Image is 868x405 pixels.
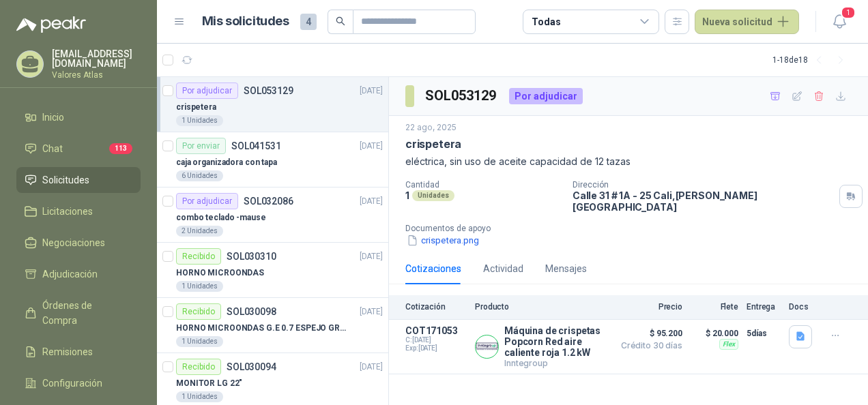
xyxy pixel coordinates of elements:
button: Nueva solicitud [695,10,799,34]
div: Recibido [176,359,221,375]
span: 1 [841,6,856,19]
p: $ 20.000 [691,325,738,342]
span: Adjudicación [42,267,98,282]
div: Recibido [176,303,221,320]
div: Unidades [412,190,454,201]
p: Cotización [405,302,467,312]
p: SOL030098 [227,307,276,316]
p: crispetera [176,101,216,114]
p: [DATE] [360,85,383,97]
p: 1 [405,190,409,201]
span: Negociaciones [42,235,105,250]
span: Remisiones [42,344,93,359]
div: 1 Unidades [176,391,223,402]
div: Por enviar [176,138,226,154]
div: 1 Unidades [176,336,223,347]
p: MONITOR LG 22" [176,377,242,390]
a: Configuración [16,370,141,396]
h1: Mis solicitudes [202,12,289,31]
div: Por adjudicar [176,82,238,99]
a: Órdenes de Compra [16,292,141,333]
div: 6 Unidades [176,170,223,181]
span: Chat [42,141,63,156]
span: search [336,16,345,26]
button: crispetera.png [405,233,480,247]
a: Licitaciones [16,198,141,224]
p: Cantidad [405,180,562,190]
span: Configuración [42,376,102,391]
a: Por adjudicarSOL053129[DATE] crispetera1 Unidades [157,77,388,132]
div: Por adjudicar [176,193,238,209]
p: Flete [691,302,738,312]
a: Por enviarSOL041531[DATE] caja organizadora con tapa6 Unidades [157,132,388,187]
img: Logo peakr [16,16,86,33]
p: Precio [614,302,682,312]
p: crispetera [405,137,461,151]
p: Docs [789,302,816,312]
span: Inicio [42,110,64,125]
a: Remisiones [16,339,141,365]
p: Calle 31 # 1A - 25 Cali , [PERSON_NAME][GEOGRAPHIC_DATA] [573,190,834,213]
p: [EMAIL_ADDRESS][DOMAIN_NAME] [52,49,141,68]
a: Solicitudes [16,167,141,193]
a: Por adjudicarSOL032086[DATE] combo teclado -mause2 Unidades [157,187,388,243]
h3: SOL053129 [425,85,498,106]
p: COT171053 [405,325,467,336]
div: Flex [719,339,738,350]
div: Todas [532,14,560,29]
div: Cotizaciones [405,261,461,276]
div: 1 - 18 de 18 [772,49,852,71]
p: 22 ago, 2025 [405,121,457,134]
div: 1 Unidades [176,115,223,126]
p: SOL032086 [244,196,293,206]
div: 2 Unidades [176,226,223,237]
p: [DATE] [360,140,383,153]
span: 113 [109,143,132,154]
p: eléctrica, sin uso de aceite capacidad de 12 tazas [405,154,852,169]
p: SOL053129 [244,86,293,95]
p: [DATE] [360,305,383,318]
p: 5 días [747,325,781,342]
div: Recibido [176,248,221,265]
span: Exp: [DATE] [405,344,467,352]
button: 1 [827,10,852,34]
img: Company Logo [476,335,498,358]
span: 4 [300,14,317,30]
span: C: [DATE] [405,336,467,344]
p: combo teclado -mause [176,211,266,224]
span: Órdenes de Compra [42,298,128,328]
div: Actividad [483,261,523,276]
p: HORNO MICROONDAS [176,267,264,280]
p: Valores Atlas [52,71,141,79]
p: HORNO MICROONDAS G.E 0.7 ESPEJO GRIS [176,322,346,335]
span: Solicitudes [42,172,89,187]
p: SOL041531 [231,141,281,151]
a: RecibidoSOL030098[DATE] HORNO MICROONDAS G.E 0.7 ESPEJO GRIS1 Unidades [157,298,388,353]
p: Máquina de crispetas Popcorn Red aire caliente roja 1.2 kW [504,325,606,358]
p: caja organizadora con tapa [176,156,277,169]
span: Licitaciones [42,204,93,219]
p: [DATE] [360,250,383,263]
a: RecibidoSOL030310[DATE] HORNO MICROONDAS1 Unidades [157,243,388,298]
p: [DATE] [360,195,383,208]
div: Por adjudicar [509,88,583,104]
p: SOL030310 [227,252,276,261]
p: Inntegroup [504,358,606,368]
a: Negociaciones [16,230,141,256]
p: Producto [475,302,606,312]
span: $ 95.200 [614,325,682,342]
p: Dirección [573,180,834,190]
a: Chat113 [16,136,141,162]
p: Entrega [747,302,781,312]
a: Inicio [16,104,141,130]
div: 1 Unidades [176,281,223,292]
div: Mensajes [545,261,587,276]
p: [DATE] [360,361,383,374]
p: SOL030094 [227,362,276,372]
a: Adjudicación [16,261,141,287]
p: Documentos de apoyo [405,224,863,233]
span: Crédito 30 días [614,342,682,350]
